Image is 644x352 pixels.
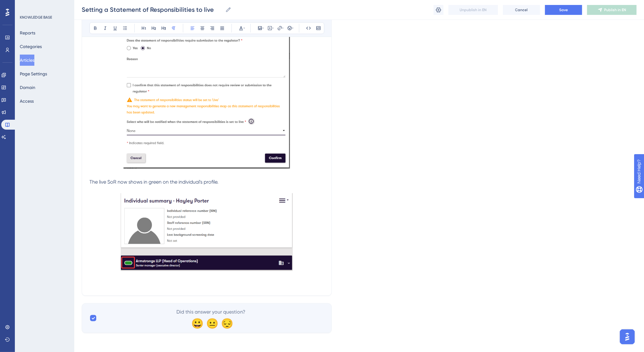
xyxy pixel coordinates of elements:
button: Reports [20,27,35,38]
span: Cancel [515,7,528,12]
button: Unpublish in EN [448,5,498,15]
input: Article Name [82,5,223,14]
button: Articles [20,55,34,66]
button: Categories [20,41,42,52]
div: KNOWLEDGE BASE [20,15,52,20]
span: Need Help? [15,2,39,9]
button: Page Settings [20,68,47,79]
span: The live SoR now shows in green on the individual's profile. [89,179,218,185]
span: Did this answer your question? [177,308,246,316]
button: Save [545,5,582,15]
span: Save [559,7,568,12]
div: 😔 [221,318,231,328]
button: Domain [20,82,35,93]
button: Publish in EN [587,5,637,15]
iframe: UserGuiding AI Assistant Launcher [618,327,637,346]
button: Cancel [503,5,540,15]
span: Unpublish in EN [460,7,487,12]
div: 😀 [191,318,201,328]
button: Access [20,96,34,107]
span: Publish in EN [604,7,626,12]
div: 😐 [206,318,216,328]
